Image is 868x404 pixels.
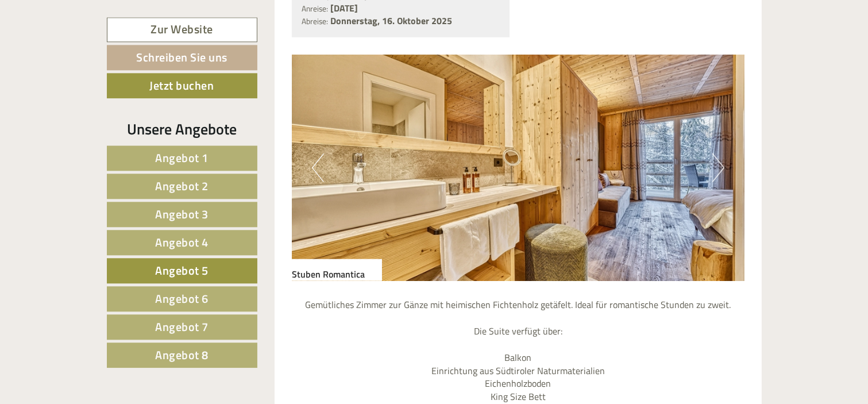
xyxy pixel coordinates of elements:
[107,17,257,42] a: Zur Website
[712,153,724,182] button: Next
[155,318,209,336] span: Angebot 7
[155,261,209,279] span: Angebot 5
[302,15,328,26] small: Abreise:
[292,259,382,280] div: Stuben Romantica
[302,2,328,14] small: Anreise:
[292,54,744,280] img: image
[330,1,358,14] b: [DATE]
[107,118,257,140] div: Unsere Angebote
[155,233,209,251] span: Angebot 4
[155,177,209,195] span: Angebot 2
[155,346,209,364] span: Angebot 8
[155,149,209,167] span: Angebot 1
[155,290,209,307] span: Angebot 6
[312,153,324,182] button: Previous
[107,45,257,70] a: Schreiben Sie uns
[107,73,257,98] a: Jetzt buchen
[155,205,209,223] span: Angebot 3
[330,13,452,27] b: Donnerstag, 16. Oktober 2025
